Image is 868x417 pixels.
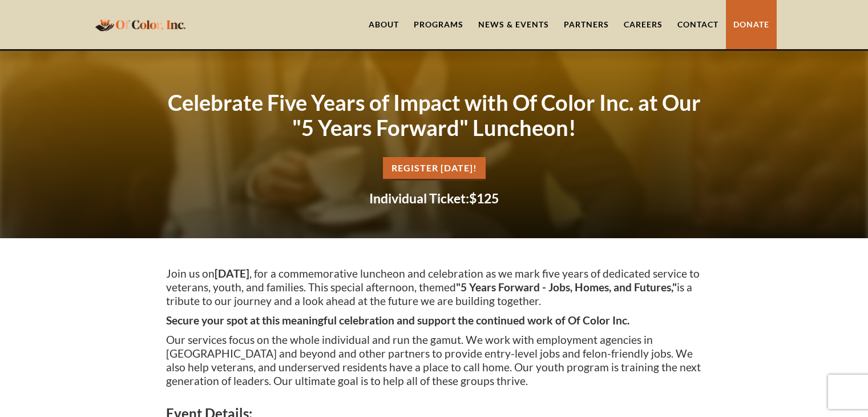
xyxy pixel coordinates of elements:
[92,11,189,38] a: home
[166,267,703,308] p: Join us on , for a commemorative luncheon and celebration as we mark five years of dedicated serv...
[166,314,629,327] strong: Secure your spot at this meaningful celebration and support the continued work of Of Color Inc.
[383,157,486,181] a: REgister [DATE]!
[168,89,701,141] strong: Celebrate Five Years of Impact with Of Color Inc. at Our "5 Years Forward" Luncheon!
[166,333,703,388] p: Our services focus on the whole individual and run the gamut. We work with employment agencies in...
[456,280,677,294] strong: "5 Years Forward - Jobs, Homes, and Futures,"
[166,192,703,205] h2: $125
[414,19,463,30] div: Programs
[215,267,249,280] strong: [DATE]
[369,190,469,206] strong: Individual Ticket:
